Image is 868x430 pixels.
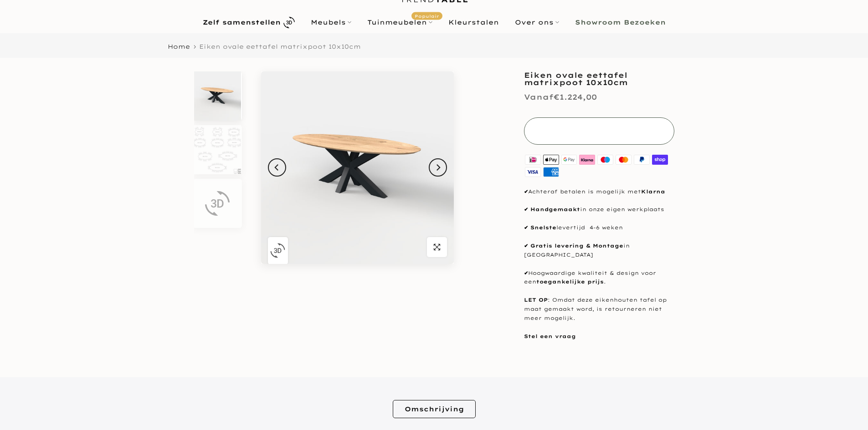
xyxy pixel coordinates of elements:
[536,278,604,285] strong: toegankelijke prijs
[530,206,580,212] strong: Handgemaakt
[524,296,674,323] p: : Omdat deze eikenhouten tafel op maat gemaakt word, is retourneren niet meer mogelijk.
[393,400,476,418] a: Omschrijving
[359,17,440,28] a: TuinmeubelenPopulair
[560,154,578,166] img: google pay
[524,242,674,260] p: in [GEOGRAPHIC_DATA]
[524,154,542,166] img: ideal
[542,154,560,166] img: apple pay
[578,154,596,166] img: klarna
[440,17,507,28] a: Kleurstalen
[195,15,303,30] a: Zelf samenstellen
[268,158,286,177] button: Previous
[575,19,666,25] b: Showroom Bezoeken
[524,269,674,287] p: Hoogwaardige kwaliteit & design voor een .
[205,191,230,216] img: 3D_icon.svg
[411,12,442,20] span: Populair
[524,297,548,303] strong: LET OP
[651,154,669,166] img: shopify pay
[429,158,447,177] button: Next
[524,71,674,86] h1: Eiken ovale eettafel matrixpoot 10x10cm
[524,243,528,249] strong: ✔
[615,154,633,166] img: master
[303,17,359,28] a: Meubels
[524,187,674,197] p: Achteraf betalen is mogelijk met
[524,91,597,104] div: €1.224,00
[524,92,554,101] span: Vanaf
[524,205,674,214] p: in onze eigen werkplaats
[524,223,674,233] p: levertijd 4-6 weken
[524,333,576,339] a: Stel een vraag
[524,206,528,212] strong: ✔
[524,166,542,178] img: visa
[632,154,651,166] img: paypal
[530,243,623,249] strong: Gratis levering & Montage
[507,17,567,28] a: Over ons
[270,243,285,258] img: 3D_icon.svg
[199,43,361,50] span: Eiken ovale eettafel matrixpoot 10x10cm
[1,384,46,429] iframe: toggle-frame
[168,44,190,50] a: Home
[524,188,528,195] strong: ✔
[641,188,665,195] strong: Klarna
[567,17,673,28] a: Showroom Bezoeken
[524,224,528,231] strong: ✔
[203,19,281,25] b: Zelf samenstellen
[530,224,556,231] strong: Snelste
[524,270,528,276] strong: ✔
[596,154,615,166] img: maestro
[542,166,560,178] img: american express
